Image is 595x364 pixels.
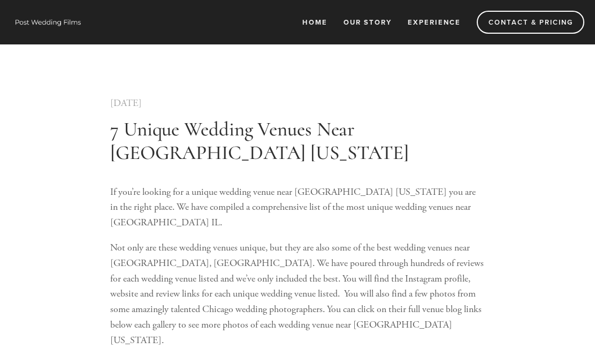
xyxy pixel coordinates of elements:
[337,13,399,31] a: Our Story
[110,240,485,348] p: Not only are these wedding venues unique, but they are also some of the best wedding venues near ...
[295,13,334,31] a: Home
[477,11,584,34] a: Contact & Pricing
[110,97,142,109] a: [DATE]
[401,13,468,31] a: Experience
[110,117,409,165] a: 7 Unique Wedding Venues Near [GEOGRAPHIC_DATA] [US_STATE]
[11,14,86,30] img: Wisconsin Wedding Videographer
[110,185,485,231] p: If you’re looking for a unique wedding venue near [GEOGRAPHIC_DATA] [US_STATE] you are in the rig...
